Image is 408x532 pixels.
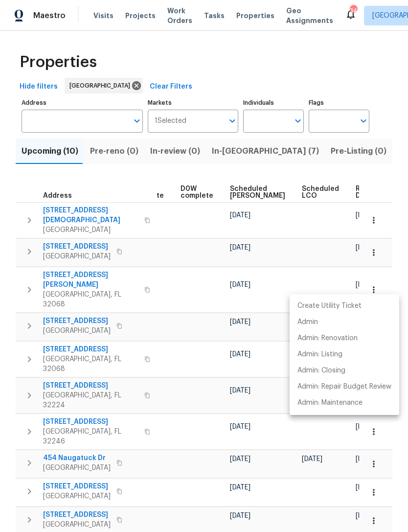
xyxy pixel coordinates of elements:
p: Admin: Listing [297,349,342,360]
p: Create Utility Ticket [297,301,362,311]
p: Admin: Repair Budget Review [297,382,391,392]
p: Admin [297,317,318,327]
p: Admin: Maintenance [297,398,363,408]
p: Admin: Closing [297,366,345,376]
p: Admin: Renovation [297,333,358,344]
